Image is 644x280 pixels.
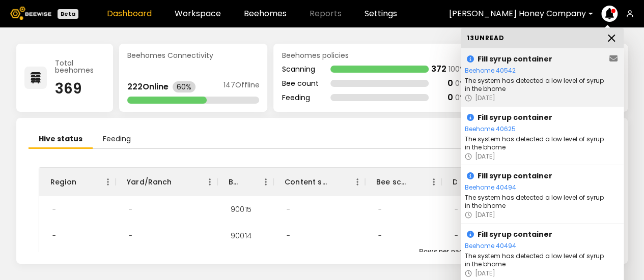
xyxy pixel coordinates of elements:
div: [DATE] [475,211,495,219]
div: 90014 [222,223,260,249]
div: - [370,196,390,223]
div: Beehome 40542 [465,66,607,76]
div: Content scan hives [273,168,365,196]
button: Menu [258,174,273,190]
div: 100 % [449,66,465,73]
button: Menu [202,174,217,190]
button: Sort [329,175,344,189]
li: Feeding [93,130,141,149]
div: - [446,196,466,223]
button: Menu [100,174,116,190]
div: 147 Offline [223,81,259,92]
div: Beehomes policies [282,52,465,59]
div: - [278,196,298,223]
button: Menu [350,174,365,190]
div: Bee scan hives [365,168,441,196]
div: 60% [173,81,195,92]
p: Rows per page: [419,246,468,257]
div: Bee count [282,80,318,87]
div: Beehome 40494 [465,182,607,193]
div: The system has detected a low level of syrup in the bhome [465,251,607,269]
a: Dashboard [107,10,152,18]
div: 372 [431,65,446,73]
div: 0 % [455,80,465,87]
div: Total beehomes [55,59,105,74]
div: Beta [58,9,78,19]
div: The system has detected a low level of syrup in the bhome [465,134,607,152]
div: 0 % [455,94,465,101]
div: - [278,223,298,249]
div: [DATE] [475,269,495,277]
div: Region [39,168,116,196]
span: 13 [467,34,474,42]
div: The system has detected a low level of syrup in the bhome [465,76,607,94]
div: Beehome 40494 [465,241,607,251]
div: - [446,223,466,249]
div: Fill syrup container [465,169,607,182]
li: Hive status [29,130,93,149]
div: Scanning [282,66,318,73]
div: - [121,223,141,249]
div: - [121,196,141,223]
button: Sort [172,175,186,189]
button: Sort [238,175,252,189]
div: 0 [447,79,453,87]
div: Beehomes Connectivity [127,52,259,59]
button: Sort [457,175,471,189]
div: Feeding [282,94,318,101]
div: 90015 [222,196,260,223]
div: Bee scan hives [376,168,406,196]
div: Fill syrup container [465,228,607,241]
div: Fill syrup container [465,52,607,66]
a: Beehomes [244,10,287,18]
div: Content scan hives [285,168,329,196]
a: Settings [365,10,397,18]
div: 369 [55,82,105,96]
div: BH ID [229,168,238,196]
div: The system has detected a low level of syrup in the bhome [465,193,607,211]
div: - [44,196,64,223]
div: Yard/Ranch [116,168,217,196]
button: Sort [406,175,420,189]
div: Region [50,168,76,196]
div: - [370,223,390,249]
a: Workspace [175,10,221,18]
div: BH ID [217,168,273,196]
div: 222 Online [127,83,169,91]
button: Sort [76,175,91,189]
span: Reports [310,10,342,18]
div: Beehome 40625 [465,124,607,134]
div: 0 [447,94,453,102]
div: - [44,223,64,249]
div: [DATE] [475,94,495,102]
div: Yard/Ranch [127,168,172,196]
div: [DATE] [475,152,495,161]
div: Dead hives [453,168,457,196]
button: Menu [426,174,441,190]
img: Beewise logo [10,7,51,20]
div: unread [467,34,505,42]
div: Fill syrup container [465,111,607,124]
